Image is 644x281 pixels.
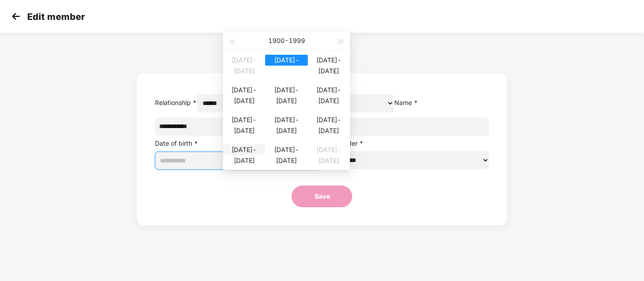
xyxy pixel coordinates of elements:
label: Date of birth * [155,139,198,147]
div: [DATE]-[DATE] [308,114,350,125]
div: [DATE]-[DATE] [223,85,265,95]
div: [DATE]-[DATE] [308,85,350,95]
div: [DATE]-[DATE] [308,144,350,155]
div: [DATE]-[DATE] [223,114,265,125]
div: [DATE]-[DATE] [265,55,307,66]
p: Edit member [27,11,85,22]
div: [DATE]-[DATE] [223,55,265,66]
button: Save [291,186,352,207]
div: [DATE]-[DATE] [308,55,350,66]
div: [DATE]-[DATE] [223,144,265,155]
label: Name * [394,99,417,106]
label: Relationship * [155,99,197,106]
img: svg+xml;base64,PHN2ZyB4bWxucz0iaHR0cDovL3d3dy53My5vcmcvMjAwMC9zdmciIHdpZHRoPSIzMCIgaGVpZ2h0PSIzMC... [9,10,23,23]
div: 1900 - 1999 [237,32,336,50]
div: [DATE]-[DATE] [265,144,307,155]
div: [DATE]-[DATE] [265,85,307,95]
div: [DATE]-[DATE] [265,114,307,125]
